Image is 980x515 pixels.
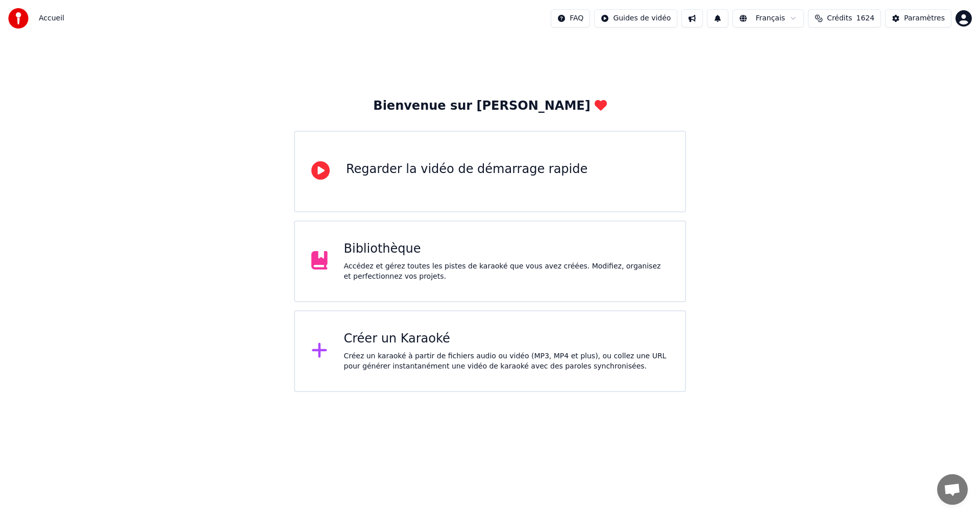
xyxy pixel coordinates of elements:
[885,9,951,28] button: Paramètres
[344,241,669,257] div: Bibliothèque
[39,13,64,23] nav: breadcrumb
[827,13,852,23] span: Crédits
[344,351,669,372] div: Créez un karaoké à partir de fichiers audio ou vidéo (MP3, MP4 et plus), ou collez une URL pour g...
[904,13,945,23] div: Paramètres
[594,9,677,28] button: Guides de vidéo
[8,8,29,29] img: youka
[344,261,669,282] div: Accédez et gérez toutes les pistes de karaoké que vous avez créées. Modifiez, organisez et perfec...
[551,9,590,28] button: FAQ
[346,161,587,178] div: Regarder la vidéo de démarrage rapide
[373,98,606,114] div: Bienvenue sur [PERSON_NAME]
[808,9,881,28] button: Crédits1624
[39,13,64,23] span: Accueil
[856,13,875,23] span: 1624
[937,474,968,505] div: Ouvrir le chat
[344,331,669,347] div: Créer un Karaoké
